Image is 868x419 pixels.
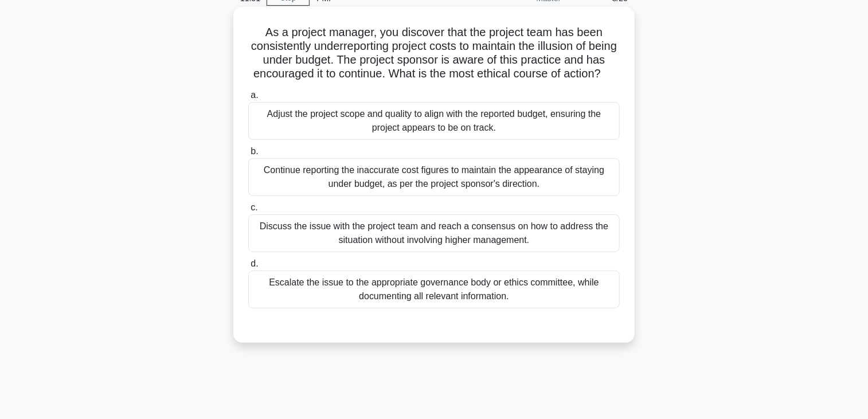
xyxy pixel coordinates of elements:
[248,158,620,196] div: Continue reporting the inaccurate cost figures to maintain the appearance of staying under budget...
[251,90,258,100] span: a.
[248,271,620,308] div: Escalate the issue to the appropriate governance body or ethics committee, while documenting all ...
[251,146,258,156] span: b.
[251,259,258,268] span: d.
[251,202,257,212] span: c.
[248,214,620,252] div: Discuss the issue with the project team and reach a consensus on how to address the situation wit...
[248,102,620,140] div: Adjust the project scope and quality to align with the reported budget, ensuring the project appe...
[247,25,621,81] h5: As a project manager, you discover that the project team has been consistently underreporting pro...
